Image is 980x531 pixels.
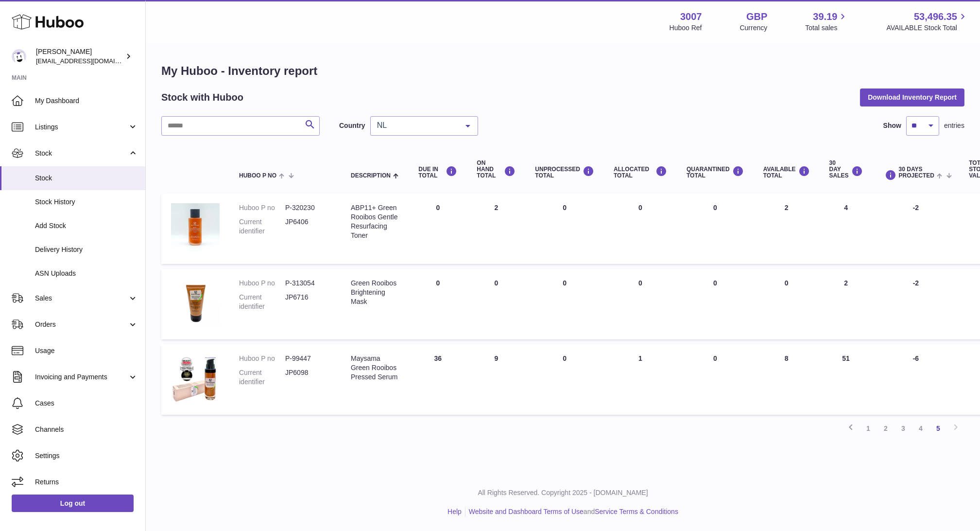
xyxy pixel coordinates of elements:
td: 0 [604,194,677,264]
span: entries [944,121,964,130]
span: Orders [35,320,128,329]
span: Channels [35,425,138,434]
div: Maysama Green Rooibos Pressed Serum [351,354,399,382]
span: Total sales [805,23,848,33]
div: 30 DAY SALES [829,160,863,179]
span: 30 DAYS PROJECTED [899,166,934,179]
span: 0 [713,354,717,362]
dt: Current identifier [239,368,285,387]
span: 39.19 [813,10,837,23]
dd: P-313054 [285,279,331,288]
dd: P-99447 [285,354,331,363]
a: Service Terms & Conditions [595,508,678,515]
div: UNPROCESSED Total [535,166,594,179]
li: and [465,507,678,516]
span: Cases [35,399,138,408]
td: 2 [467,194,525,264]
dt: Huboo P no [239,354,285,363]
div: Green Rooibos Brightening Mask [351,279,399,306]
span: Stock [35,149,128,158]
span: Usage [35,346,138,355]
span: Invoicing and Payments [35,372,128,382]
div: Huboo Ref [670,23,702,33]
span: Description [351,173,391,179]
td: 0 [467,269,525,339]
span: Add Stock [35,221,138,230]
td: 0 [754,269,820,339]
strong: 3007 [680,10,702,23]
dt: Huboo P no [239,203,285,212]
div: DUE IN TOTAL [418,166,457,179]
span: [EMAIL_ADDRESS][DOMAIN_NAME] [36,57,143,65]
p: All Rights Reserved. Copyright 2025 - [DOMAIN_NAME] [154,488,972,497]
span: Sales [35,294,128,303]
a: 53,496.35 AVAILABLE Stock Total [886,10,968,33]
a: Website and Dashboard Terms of Use [469,508,584,515]
a: Help [447,508,462,515]
a: 3 [894,420,912,437]
td: 4 [820,194,873,264]
span: Delivery History [35,245,138,254]
dt: Current identifier [239,293,285,311]
div: ON HAND Total [477,160,516,179]
dt: Huboo P no [239,279,285,288]
h2: Stock with Huboo [161,91,243,104]
dd: JP6406 [285,217,331,236]
td: 0 [525,344,604,415]
dd: JP6098 [285,368,331,387]
td: 36 [409,344,467,415]
span: Stock [35,174,138,183]
td: 2 [754,194,820,264]
dd: JP6716 [285,293,331,311]
h1: My Huboo - Inventory report [161,63,964,79]
span: AVAILABLE Stock Total [886,23,968,33]
a: 4 [912,420,929,437]
span: Returns [35,478,138,487]
td: 2 [820,269,873,339]
span: 0 [713,279,717,287]
span: Settings [35,451,138,460]
td: 1 [604,344,677,415]
span: Stock History [35,197,138,207]
span: NL [375,121,458,130]
dd: P-320230 [285,203,331,212]
button: Download Inventory Report [860,88,964,106]
a: 1 [860,420,877,437]
span: ASN Uploads [35,269,138,278]
td: -2 [873,269,960,339]
div: ALLOCATED Total [614,166,667,179]
a: 5 [929,420,947,437]
a: 39.19 Total sales [805,10,848,33]
label: Country [339,121,365,130]
td: 0 [604,269,677,339]
img: product image [171,279,220,327]
img: product image [171,354,220,403]
td: 0 [409,194,467,264]
td: 0 [409,269,467,339]
td: 0 [525,269,604,339]
div: Currency [740,23,768,33]
img: product image [171,203,220,252]
span: Listings [35,123,128,132]
td: 51 [820,344,873,415]
td: -6 [873,344,960,415]
div: ABP11+ Green Rooibos Gentle Resurfacing Toner [351,203,399,240]
label: Show [883,121,901,130]
span: 53,496.35 [914,10,957,23]
span: My Dashboard [35,96,138,106]
div: AVAILABLE Total [763,166,810,179]
img: bevmay@maysama.com [12,49,26,64]
a: Log out [12,495,134,512]
td: 8 [754,344,820,415]
div: QUARANTINED Total [687,166,744,179]
span: Huboo P no [239,173,276,179]
td: -2 [873,194,960,264]
strong: GBP [746,10,767,23]
td: 0 [525,194,604,264]
div: [PERSON_NAME] [36,47,123,66]
a: 2 [877,420,894,437]
td: 9 [467,344,525,415]
dt: Current identifier [239,217,285,236]
span: 0 [713,204,717,212]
